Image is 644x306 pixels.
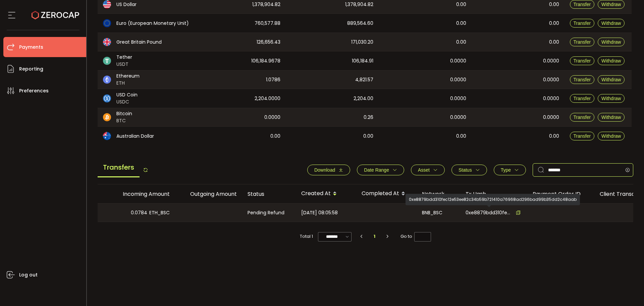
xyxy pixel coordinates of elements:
[459,167,472,173] span: Status
[601,58,621,63] span: Withdraw
[570,19,595,28] button: Transfer
[598,75,625,84] button: Withdraw
[598,94,625,103] button: Withdraw
[103,19,111,27] img: eur_portfolio.svg
[601,20,621,26] span: Withdraw
[116,1,137,8] span: US Dollar
[255,95,280,102] span: 2,204.0000
[456,38,466,46] span: 0.00
[456,19,466,27] span: 0.00
[574,20,591,26] span: Transfer
[116,110,132,117] span: Bitcoin
[450,76,466,84] span: 0.0000
[103,113,111,121] img: btc_portfolio.svg
[300,232,313,241] span: Total 1
[451,165,487,175] button: Status
[307,165,350,175] button: Download
[570,132,595,140] button: Transfer
[598,56,625,65] button: Withdraw
[527,190,594,198] div: Payment Order ID
[103,0,111,8] img: usd_portfolio.svg
[598,113,625,122] button: Withdraw
[266,76,280,84] span: 1.0786
[116,80,140,87] span: ETH
[355,76,373,84] span: 4,821.57
[411,165,445,175] button: Asset
[574,96,591,101] span: Transfer
[418,167,430,173] span: Asset
[574,39,591,45] span: Transfer
[345,1,373,8] span: 1,378,904.82
[116,39,162,46] span: Great Britain Pound
[264,114,280,121] span: 0.0000
[19,270,38,280] span: Log out
[270,132,280,140] span: 0.00
[450,114,466,121] span: 0.0000
[131,209,147,217] span: 0.0784
[116,20,189,27] span: Euro (European Monetary Unit)
[570,56,595,65] button: Transfer
[19,42,43,52] span: Payments
[103,38,111,46] img: gbp_portfolio.svg
[108,190,175,198] div: Incoming Amount
[549,19,559,27] span: 0.00
[347,19,373,27] span: 889,564.60
[450,95,466,102] span: 0.0000
[351,38,373,46] span: 171,030.20
[601,96,621,101] span: Withdraw
[116,91,138,98] span: USD Coin
[543,114,559,121] span: 0.0000
[566,233,644,306] iframe: Chat Widget
[574,2,591,7] span: Transfer
[570,94,595,103] button: Transfer
[116,133,154,140] span: Australian Dollar
[494,165,526,175] button: Type
[574,77,591,82] span: Transfer
[149,209,170,217] span: ETH_BSC
[460,190,527,198] div: Tx Hash
[103,76,111,84] img: eth_portfolio.svg
[363,132,373,140] span: 0.00
[570,75,595,84] button: Transfer
[543,57,559,65] span: 0.0000
[364,114,373,121] span: 0.26
[570,113,595,122] button: Transfer
[417,190,460,198] div: Network
[501,167,511,173] span: Type
[574,115,591,120] span: Transfer
[466,209,513,216] span: 0xe8879bdd310fec12e53ee82c34b59b721410a76968ad296bad99b35dd2c48aab
[116,54,132,61] span: Tether
[601,2,621,7] span: Withdraw
[116,117,132,124] span: BTC
[116,61,132,68] span: USDT
[314,167,335,173] span: Download
[175,190,242,198] div: Outgoing Amount
[98,158,140,177] span: Transfers
[116,98,138,105] span: USDC
[19,64,43,74] span: Reporting
[450,57,466,65] span: 0.0000
[19,86,49,96] span: Preferences
[456,1,466,8] span: 0.00
[601,133,621,139] span: Withdraw
[251,57,280,65] span: 106,184.9678
[574,58,591,63] span: Transfer
[301,209,338,217] span: [DATE] 08:05:58
[601,115,621,120] span: Withdraw
[242,190,296,198] div: Status
[103,57,111,65] img: usdt_portfolio.svg
[598,132,625,140] button: Withdraw
[549,38,559,46] span: 0.00
[296,188,356,200] div: Created At
[543,95,559,102] span: 0.0000
[543,76,559,84] span: 0.0000
[257,38,280,46] span: 126,656.43
[369,232,381,241] li: 1
[417,204,460,222] div: BNB_BSC
[357,165,404,175] button: Date Range
[406,194,580,205] div: 0xe8879bdd310fec12e53ee82c34b59b721410a76968ad296bad99b35dd2c48aab
[103,132,111,140] img: aud_portfolio.svg
[252,1,280,8] span: 1,378,904.82
[598,19,625,28] button: Withdraw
